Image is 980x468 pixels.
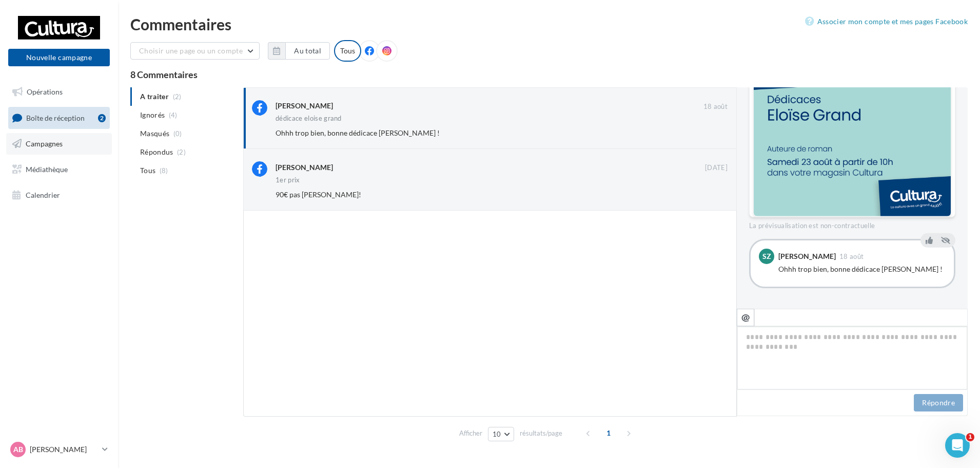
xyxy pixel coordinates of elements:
[459,428,482,438] span: Afficher
[173,129,182,138] span: (0)
[705,163,728,173] span: [DATE]
[488,427,514,441] button: 10
[276,128,440,137] span: Ohhh trop bien, bonne dédicace [PERSON_NAME] !
[30,444,98,455] p: [PERSON_NAME]
[600,425,617,441] span: 1
[6,159,112,180] a: Médiathèque
[703,102,728,111] span: 18 août
[139,46,243,55] span: Choisir une page ou un compte
[13,444,23,455] span: AB
[778,253,836,260] div: [PERSON_NAME]
[130,16,968,32] div: Commentaires
[8,49,110,66] button: Nouvelle campagne
[285,42,330,60] button: Au total
[276,115,342,122] div: dédicace eloise grand
[27,87,63,96] span: Opérations
[268,42,330,60] button: Au total
[276,190,361,199] span: 90€ pas [PERSON_NAME]!
[160,166,168,175] span: (8)
[26,190,60,199] span: Calendrier
[276,177,300,183] div: 1er prix
[130,70,968,79] div: 8 Commentaires
[334,40,361,62] div: Tous
[914,394,963,411] button: Répondre
[8,440,110,459] a: AB [PERSON_NAME]
[26,139,63,148] span: Campagnes
[6,133,112,155] a: Campagnes
[26,165,68,174] span: Médiathèque
[140,147,173,157] span: Répondus
[778,264,946,274] div: Ohhh trop bien, bonne dédicace [PERSON_NAME] !
[520,428,562,438] span: résultats/page
[276,162,333,173] div: [PERSON_NAME]
[26,113,85,122] span: Boîte de réception
[6,107,112,129] a: Boîte de réception2
[762,251,771,261] span: SZ
[839,253,864,260] span: 18 août
[945,433,970,458] iframe: Intercom live chat
[805,15,968,28] a: Associer mon compte et mes pages Facebook
[169,111,178,119] span: (4)
[140,165,155,176] span: Tous
[741,312,750,322] i: @
[6,184,112,206] a: Calendrier
[737,309,754,326] button: @
[130,42,260,60] button: Choisir une page ou un compte
[140,128,169,139] span: Masqués
[276,101,333,111] div: [PERSON_NAME]
[98,114,106,122] div: 2
[493,430,501,438] span: 10
[6,81,112,103] a: Opérations
[177,148,186,156] span: (2)
[140,110,165,120] span: Ignorés
[749,217,955,231] div: La prévisualisation est non-contractuelle
[966,433,974,441] span: 1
